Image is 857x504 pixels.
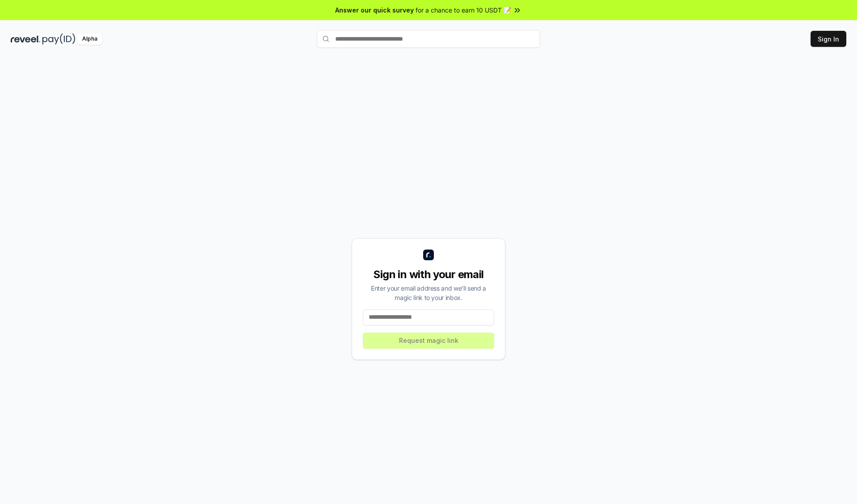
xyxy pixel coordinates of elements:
div: Sign in with your email [363,267,494,282]
img: reveel_dark [11,33,41,45]
div: Enter your email address and we’ll send a magic link to your inbox. [363,283,494,302]
button: Sign In [811,31,846,47]
span: Answer our quick survey [335,5,414,15]
span: for a chance to earn 10 USDT 📝 [416,5,511,15]
img: pay_id [42,33,75,45]
div: Alpha [77,33,102,45]
img: logo_small [423,250,434,260]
